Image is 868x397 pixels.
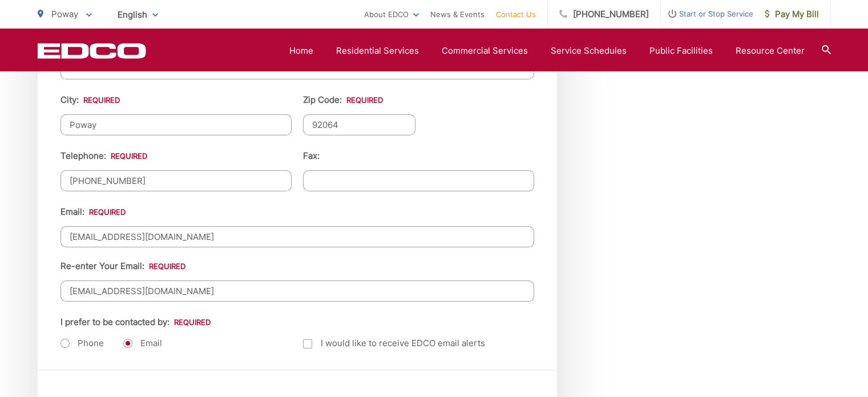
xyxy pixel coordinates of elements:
a: About EDCO [364,7,419,21]
a: Contact Us [496,7,536,21]
span: English [109,5,167,25]
a: Public Facilities [649,44,713,58]
label: I prefer to be contacted by: [60,317,211,327]
label: Phone [60,338,104,349]
label: I would like to receive EDCO email alerts [303,336,485,350]
label: Fax: [303,151,320,161]
label: Telephone: [60,151,147,161]
label: City: [60,95,120,105]
a: Residential Services [336,44,419,58]
a: EDCD logo. Return to the homepage. [38,43,146,59]
label: Re-enter Your Email: [60,261,185,271]
span: Pay My Bill [765,7,819,21]
a: Service Schedules [551,44,627,58]
span: Poway [51,9,78,19]
a: News & Events [430,7,485,21]
a: Home [289,44,313,58]
label: Email: [60,207,126,217]
label: Zip Code: [303,95,383,105]
a: Resource Center [736,44,805,58]
label: Email [123,338,162,349]
a: Commercial Services [442,44,528,58]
